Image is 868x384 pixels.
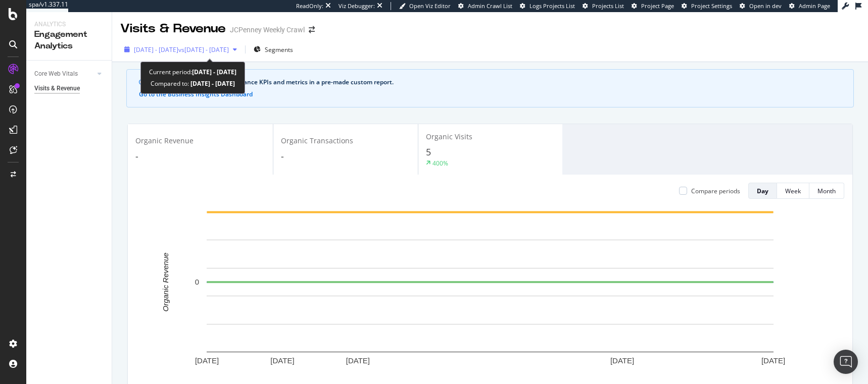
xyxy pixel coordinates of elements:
text: [DATE] [346,356,370,365]
div: Day [757,187,768,195]
text: [DATE] [761,356,785,365]
text: Organic Revenue [161,253,170,312]
button: Go to the Business Insights Dashboard [139,91,253,98]
b: [DATE] - [DATE] [189,79,235,88]
b: [DATE] - [DATE] [192,68,236,76]
span: Open in dev [749,2,782,10]
div: Analytics [34,20,104,29]
span: Admin Page [799,2,830,10]
text: [DATE] [610,356,634,365]
a: Admin Page [789,2,830,10]
span: [DATE] - [DATE] [134,45,178,54]
span: Logs Projects List [529,2,575,10]
text: [DATE] [270,356,294,365]
a: Projects List [583,2,624,10]
div: Week [785,187,801,195]
a: Visits & Revenue [34,83,105,94]
div: Engagement Analytics [34,29,104,52]
span: Segments [265,45,293,54]
a: Project Settings [682,2,732,10]
span: - [135,150,138,162]
span: - [281,150,284,162]
span: Project Settings [691,2,732,10]
div: Core Web Vitals [34,69,78,79]
span: Organic Visits [426,132,472,141]
span: 5 [426,146,431,158]
div: info banner [126,69,854,107]
a: Logs Projects List [520,2,575,10]
button: [DATE] - [DATE]vs[DATE] - [DATE] [120,41,241,58]
span: Project Page [641,2,674,10]
a: Open in dev [740,2,782,10]
div: arrow-right-arrow-left [309,26,315,33]
div: Viz Debugger: [339,2,375,10]
div: Compare periods [691,187,740,195]
a: Open Viz Editor [399,2,451,10]
span: Open Viz Editor [409,2,451,10]
button: Month [809,183,844,199]
a: Project Page [632,2,674,10]
button: Day [748,183,777,199]
span: Projects List [592,2,624,10]
a: Core Web Vitals [34,69,94,79]
span: Admin Crawl List [468,2,512,10]
button: Segments [250,41,297,58]
text: 0 [195,278,199,287]
span: vs [DATE] - [DATE] [178,45,229,54]
div: Current period: [149,66,236,78]
div: Compared to: [151,78,235,89]
button: Week [777,183,809,199]
a: Admin Crawl List [458,2,512,10]
div: Open Intercom Messenger [834,350,858,374]
text: [DATE] [195,356,219,365]
div: See your organic search performance KPIs and metrics in a pre-made custom report. [149,78,841,87]
span: Organic Revenue [135,136,194,145]
div: JCPenney Weekly Crawl [230,25,305,35]
div: 400% [432,159,448,168]
div: Month [817,187,836,195]
svg: A chart. [136,207,844,382]
div: Visits & Revenue [34,83,80,94]
div: Visits & Revenue [120,20,226,37]
div: ReadOnly: [296,2,323,10]
span: Organic Transactions [281,136,353,145]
